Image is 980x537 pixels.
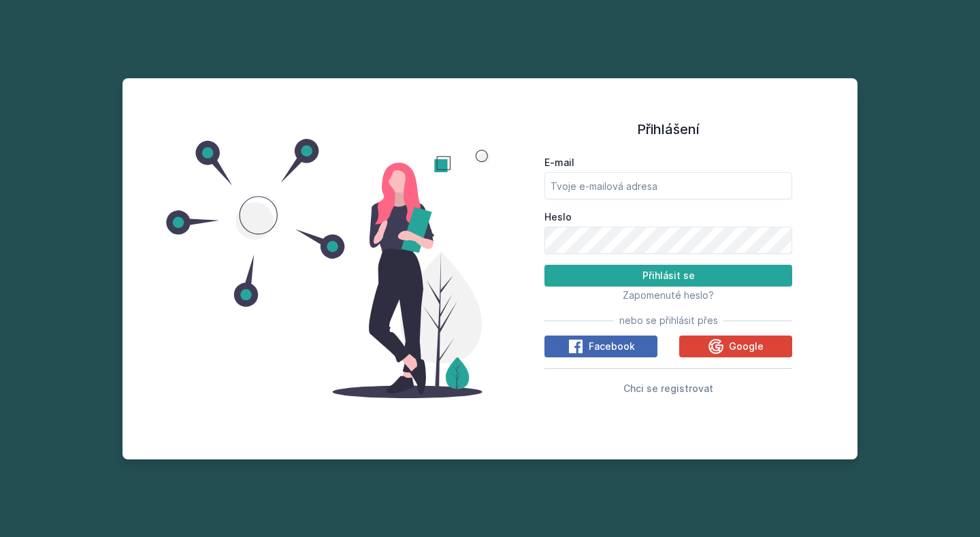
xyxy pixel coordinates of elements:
[544,265,792,287] button: Přihlásit se
[544,172,792,199] input: Tvoje e-mailová adresa
[544,336,657,357] button: Facebook
[544,156,792,169] label: E-mail
[679,336,792,357] button: Google
[623,289,714,301] span: Zapomenuté heslo?
[619,314,718,327] span: nebo se přihlásit přes
[544,119,792,140] h1: Přihlášení
[729,340,764,353] span: Google
[589,340,635,353] span: Facebook
[623,380,713,396] button: Chci se registrovat
[623,383,713,394] span: Chci se registrovat
[544,210,792,224] label: Heslo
